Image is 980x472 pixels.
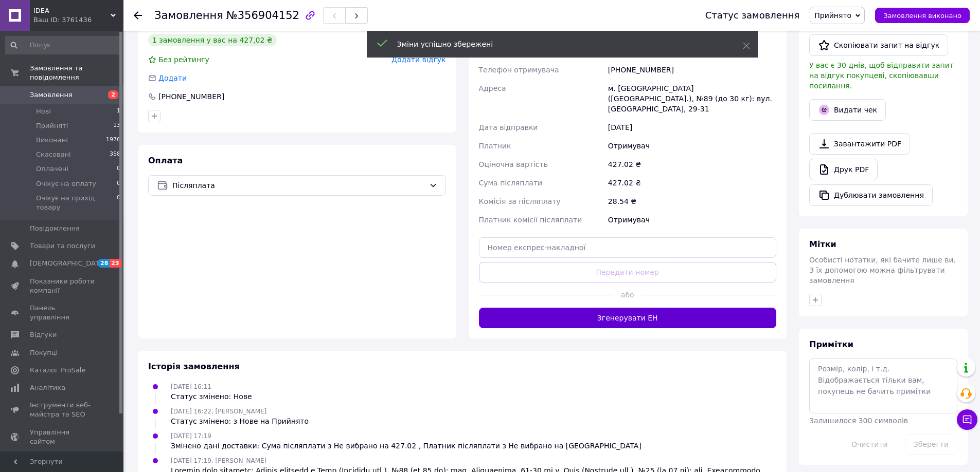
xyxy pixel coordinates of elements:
[158,55,209,64] span: Без рейтингу
[30,90,73,100] span: Замовлення
[391,55,446,64] span: Додати відгук
[154,9,223,22] span: Замовлення
[30,277,95,295] span: Показники роботи компанії
[172,180,425,191] span: Післяплата
[171,441,642,451] div: Змінено дані доставки: Сума післяплати з Не вибрано на 427.02 , Платник післяплати з Не вибрано н...
[875,8,970,23] button: Замовлення виконано
[148,156,183,165] span: Оплата
[809,184,933,206] button: Дублювати замовлення
[171,432,211,440] span: [DATE] 17:19
[809,34,948,56] button: Скопіювати запит на відгук
[809,339,853,349] span: Примітки
[5,36,121,54] input: Пошук
[809,133,910,155] a: Завантажити PDF
[110,259,121,268] span: 23
[33,15,123,25] div: Ваш ID: 3761436
[36,121,68,130] span: Прийняті
[148,362,240,371] span: Історія замовлення
[479,160,548,168] span: Оціночна вартість
[226,9,299,22] span: №356904152
[479,216,582,224] span: Платник комісії післяплати
[171,408,266,415] span: [DATE] 16:22, [PERSON_NAME]
[158,74,187,82] span: Додати
[171,383,211,390] span: [DATE] 16:11
[606,211,778,229] div: Отримувач
[883,12,961,20] span: Замовлення виконано
[479,84,506,92] span: Адреса
[30,224,80,233] span: Повідомлення
[30,241,95,251] span: Товари та послуги
[606,192,778,211] div: 28.54 ₴
[809,417,908,425] span: Залишилося 300 символів
[479,142,511,150] span: Платник
[171,457,266,464] span: [DATE] 17:19, [PERSON_NAME]
[809,159,878,180] a: Друк PDF
[479,197,561,205] span: Комісія за післяплату
[809,256,956,285] span: Особисті нотатки, які бачите лише ви. З їх допомогою можна фільтрувати замовлення
[113,121,120,130] span: 13
[117,164,120,174] span: 0
[705,10,800,21] div: Статус замовлення
[106,136,120,145] span: 1976
[36,179,96,188] span: Очікує на оплату
[36,194,117,212] span: Очікує на прихід товару
[397,39,717,49] div: Зміни успішно збережені
[36,164,68,174] span: Оплачені
[117,179,120,188] span: 0
[117,194,120,212] span: 0
[957,409,977,430] button: Чат з покупцем
[606,79,778,118] div: м. [GEOGRAPHIC_DATA] ([GEOGRAPHIC_DATA].), №89 (до 30 кг): вул. [GEOGRAPHIC_DATA], 29-31
[30,330,57,339] span: Відгуки
[30,401,95,419] span: Інструменти веб-майстра та SEO
[606,174,778,192] div: 427.02 ₴
[30,383,65,392] span: Аналітика
[809,99,886,121] button: Видати чек
[36,150,71,159] span: Скасовані
[171,416,309,426] div: Статус змінено: з Нове на Прийнято
[157,91,225,102] div: [PHONE_NUMBER]
[33,6,111,15] span: IDEA
[606,118,778,137] div: [DATE]
[36,107,51,116] span: Нові
[809,239,836,249] span: Мітки
[613,290,643,300] span: або
[479,123,538,131] span: Дата відправки
[479,66,559,74] span: Телефон отримувача
[108,90,118,99] span: 2
[30,304,95,322] span: Панель управління
[30,428,95,446] span: Управління сайтом
[606,137,778,155] div: Отримувач
[479,179,543,187] span: Сума післяплати
[171,391,252,402] div: Статус змінено: Нове
[814,11,851,20] span: Прийнято
[30,64,123,82] span: Замовлення та повідомлення
[30,259,106,268] span: [DEMOGRAPHIC_DATA]
[117,107,120,116] span: 1
[36,136,68,145] span: Виконані
[30,366,85,375] span: Каталог ProSale
[479,237,777,258] input: Номер експрес-накладної
[606,61,778,79] div: [PHONE_NUMBER]
[479,308,777,328] button: Згенерувати ЕН
[606,155,778,174] div: 427.02 ₴
[809,61,954,90] span: У вас є 30 днів, щоб відправити запит на відгук покупцеві, скопіювавши посилання.
[30,348,58,357] span: Покупці
[98,259,110,268] span: 28
[110,150,120,159] span: 358
[148,34,277,46] div: 1 замовлення у вас на 427,02 ₴
[134,10,142,21] div: Повернутися назад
